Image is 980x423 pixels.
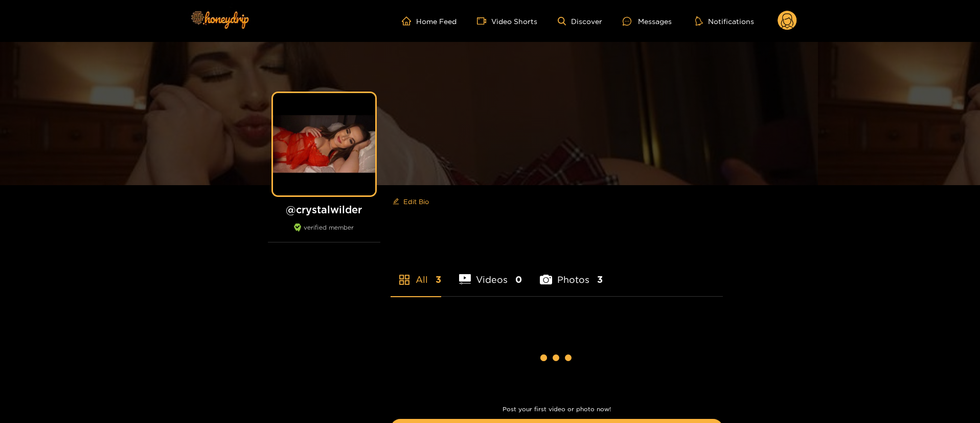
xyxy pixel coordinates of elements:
[402,16,457,26] a: Home Feed
[391,193,431,210] button: editEdit Bio
[459,250,522,296] li: Videos
[623,15,672,27] div: Messages
[268,203,380,216] h1: @ crystalwilder
[268,224,380,242] div: verified member
[393,198,399,206] span: edit
[403,196,429,207] span: Edit Bio
[391,250,441,296] li: All
[436,273,441,286] span: 3
[398,274,411,286] span: appstore
[402,16,416,26] span: home
[540,250,603,296] li: Photos
[692,16,757,26] button: Notifications
[391,406,723,413] p: Post your first video or photo now!
[515,273,522,286] span: 0
[558,17,602,26] a: Discover
[597,273,603,286] span: 3
[477,16,537,26] a: Video Shorts
[477,16,491,26] span: video-camera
